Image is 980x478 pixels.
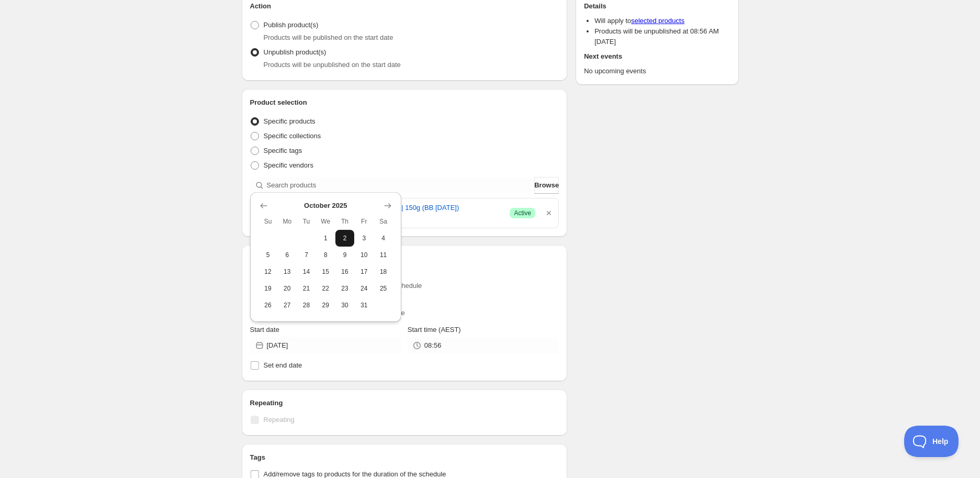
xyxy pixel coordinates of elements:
span: 31 [358,301,369,309]
span: Products will be unpublished on the start date [264,61,401,69]
span: 17 [358,268,369,276]
p: No upcoming events [584,66,730,76]
button: Wednesday October 8 2025 [316,247,335,263]
span: Fr [358,217,369,226]
th: Friday [354,213,374,230]
button: Friday October 3 2025 [354,230,374,247]
button: Show previous month, September 2025 [256,198,271,213]
h2: Next events [584,51,730,62]
button: Wednesday October 1 2025 [316,230,335,247]
span: 2 [340,234,351,242]
button: Thursday October 23 2025 [335,280,355,297]
span: 19 [263,284,274,293]
button: Tuesday October 7 2025 [297,247,316,263]
span: 18 [378,268,389,276]
button: Thursday October 9 2025 [335,247,355,263]
h2: Action [250,1,559,12]
button: Thursday October 30 2025 [335,297,355,314]
span: Tu [301,217,312,226]
iframe: Toggle Customer Support [904,426,959,457]
button: Saturday October 18 2025 [374,263,393,280]
span: We [320,217,331,226]
input: Search products [267,177,533,194]
span: Specific collections [264,132,321,140]
th: Tuesday [297,213,316,230]
span: 20 [281,284,292,293]
button: Tuesday October 28 2025 [297,297,316,314]
button: Monday October 6 2025 [277,247,297,263]
th: Saturday [374,213,393,230]
button: Sunday October 12 2025 [258,263,278,280]
h2: Tags [250,452,559,463]
span: 26 [263,301,274,309]
span: 13 [281,268,292,276]
span: Start time (AEST) [408,326,461,334]
span: Th [340,217,351,226]
button: Friday October 10 2025 [354,247,374,263]
span: 16 [340,268,351,276]
span: 30 [340,301,351,309]
span: 12 [263,268,274,276]
span: 5 [263,251,274,259]
button: Wednesday October 22 2025 [316,280,335,297]
button: Wednesday October 15 2025 [316,263,335,280]
span: Browse [534,180,559,191]
span: Specific tags [264,147,302,154]
span: Unpublish product(s) [264,48,326,56]
span: 4 [378,234,389,242]
button: Monday October 20 2025 [277,280,297,297]
li: Products will be unpublished at 08:56 AM [DATE] [594,26,730,47]
span: 23 [340,284,351,293]
a: selected products [631,17,684,25]
span: 10 [358,251,369,259]
span: Su [263,217,274,226]
span: Publish product(s) [264,21,319,29]
h2: Product selection [250,97,559,108]
span: Specific vendors [264,161,313,169]
span: Repeating [264,416,295,424]
button: Monday October 13 2025 [277,263,297,280]
span: Active [514,209,531,217]
h2: Repeating [250,398,559,408]
span: Set end date [264,361,302,369]
button: Friday October 17 2025 [354,263,374,280]
span: Products will be published on the start date [264,34,393,41]
span: 15 [320,268,331,276]
span: Start date [250,326,279,334]
span: 3 [358,234,369,242]
li: Will apply to [594,16,730,26]
h2: Details [584,1,730,12]
th: Thursday [335,213,355,230]
button: Tuesday October 14 2025 [297,263,316,280]
span: Mo [281,217,292,226]
span: 29 [320,301,331,309]
span: 8 [320,251,331,259]
span: 7 [301,251,312,259]
span: 11 [378,251,389,259]
span: Sa [378,217,389,226]
button: Friday October 24 2025 [354,280,374,297]
span: 1 [320,234,331,242]
span: 22 [320,284,331,293]
button: Thursday October 2 2025 [335,230,355,247]
span: Specific products [264,117,316,125]
th: Monday [277,213,297,230]
button: Sunday October 19 2025 [258,280,278,297]
button: Thursday October 16 2025 [335,263,355,280]
button: Saturday October 4 2025 [374,230,393,247]
th: Sunday [258,213,278,230]
th: Wednesday [316,213,335,230]
span: 6 [281,251,292,259]
button: Sunday October 26 2025 [258,297,278,314]
span: 25 [378,284,389,293]
button: Wednesday October 29 2025 [316,297,335,314]
span: 27 [281,301,292,309]
span: 21 [301,284,312,293]
span: 14 [301,268,312,276]
span: 28 [301,301,312,309]
button: Browse [534,177,559,194]
button: Friday October 31 2025 [354,297,374,314]
button: Tuesday October 21 2025 [297,280,316,297]
button: Monday October 27 2025 [277,297,297,314]
button: Sunday October 5 2025 [258,247,278,263]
